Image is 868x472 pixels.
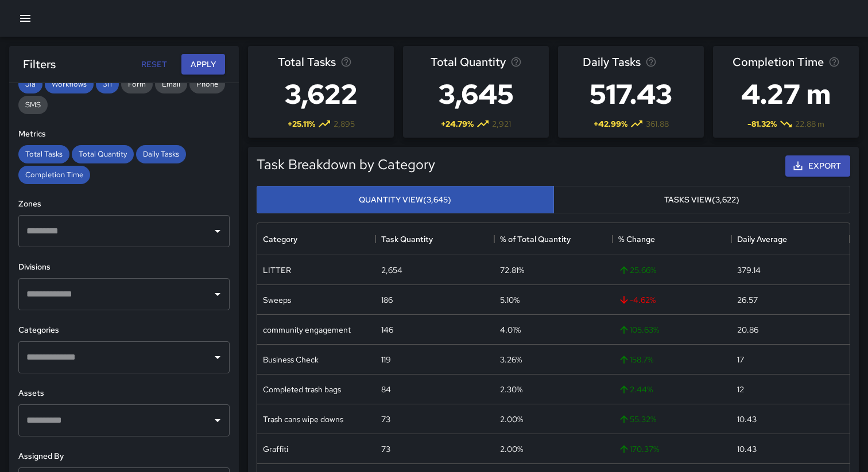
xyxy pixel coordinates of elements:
[737,223,787,255] div: Daily Average
[618,354,653,365] span: 158.7 %
[618,223,655,255] div: % Change
[613,223,731,255] div: % Change
[263,443,288,455] div: Graffiti
[500,443,523,455] div: 2.00%
[189,75,225,93] div: Phone
[737,324,758,336] div: 20.86
[181,54,225,75] button: Apply
[618,294,656,306] span: -4.62 %
[18,100,48,110] span: SMS
[45,79,94,89] span: Workflows
[18,261,230,274] h6: Divisions
[737,414,757,425] div: 10.43
[618,414,656,425] span: 55.32 %
[288,118,315,130] span: + 25.11 %
[18,149,69,159] span: Total Tasks
[18,96,48,114] div: SMS
[747,118,777,130] span: -81.32 %
[785,155,850,177] button: Export
[553,186,851,214] button: Tasks View(3,622)
[500,264,524,276] div: 72.81%
[737,443,757,455] div: 10.43
[500,354,522,365] div: 3.26%
[263,223,297,255] div: Category
[618,443,659,455] span: 170.37 %
[155,79,187,89] span: Email
[494,223,613,255] div: % of Total Quantity
[645,56,657,68] svg: Average number of tasks per day in the selected period, compared to the previous period.
[278,53,336,71] span: Total Tasks
[431,71,522,117] h3: 3,645
[263,384,341,395] div: Completed trash bags
[121,79,153,89] span: Form
[278,71,365,117] h3: 3,622
[96,79,119,89] span: 311
[441,118,474,130] span: + 24.79 %
[737,354,744,365] div: 17
[510,56,522,68] svg: Total task quantity in the selected period, compared to the previous period.
[18,387,230,400] h6: Assets
[618,264,656,276] span: 25.66 %
[381,354,391,365] div: 119
[334,118,355,130] span: 2,895
[500,414,523,425] div: 2.00%
[72,145,134,163] div: Total Quantity
[155,75,187,93] div: Email
[18,79,42,89] span: Jia
[381,294,393,306] div: 186
[737,264,761,276] div: 379.14
[210,286,226,302] button: Open
[96,75,119,93] div: 311
[500,223,571,255] div: % of Total Quantity
[618,324,659,336] span: 105.63 %
[381,264,402,276] div: 2,654
[500,294,520,306] div: 5.10%
[381,384,391,395] div: 84
[18,324,230,337] h6: Categories
[257,155,435,174] h5: Task Breakdown by Category
[618,384,653,395] span: 2.44 %
[431,53,506,71] span: Total Quantity
[737,294,758,306] div: 26.57
[18,75,42,93] div: Jia
[18,128,230,141] h6: Metrics
[257,223,375,255] div: Category
[18,166,90,184] div: Completion Time
[381,324,393,336] div: 146
[23,55,56,73] h6: Filters
[500,324,521,336] div: 4.01%
[731,223,850,255] div: Daily Average
[263,264,291,276] div: LITTER
[210,223,226,239] button: Open
[733,53,824,71] span: Completion Time
[594,118,627,130] span: + 42.99 %
[381,223,433,255] div: Task Quantity
[189,79,225,89] span: Phone
[210,412,226,428] button: Open
[136,145,186,163] div: Daily Tasks
[210,349,226,365] button: Open
[828,56,840,68] svg: Average time taken to complete tasks in the selected period, compared to the previous period.
[583,71,679,117] h3: 517.43
[646,118,669,130] span: 361.88
[263,294,291,306] div: Sweeps
[257,186,554,214] button: Quantity View(3,645)
[381,443,390,455] div: 73
[263,354,319,365] div: Business Check
[136,149,186,159] span: Daily Tasks
[18,450,230,463] h6: Assigned By
[263,414,343,425] div: Trash cans wipe downs
[45,75,94,93] div: Workflows
[583,53,641,71] span: Daily Tasks
[72,149,134,159] span: Total Quantity
[18,198,230,210] h6: Zones
[135,54,172,75] button: Reset
[492,118,511,130] span: 2,921
[733,71,840,117] h3: 4.27 m
[737,384,744,395] div: 12
[795,118,824,130] span: 22.88 m
[121,75,153,93] div: Form
[18,145,69,163] div: Total Tasks
[381,414,390,425] div: 73
[18,170,90,180] span: Completion Time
